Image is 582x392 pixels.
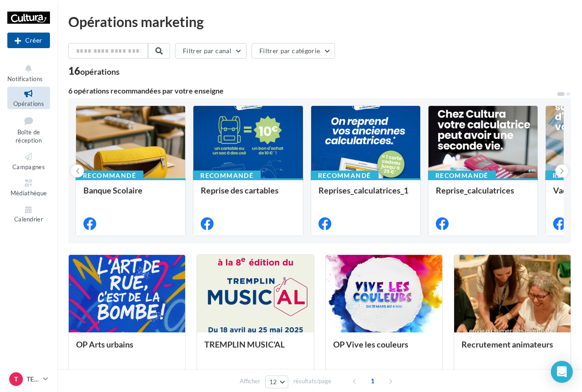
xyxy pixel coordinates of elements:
div: Banque Scolaire [83,186,178,204]
div: Reprises_calculatrices_1 [318,186,413,204]
div: OP Vive les couleurs [333,340,435,358]
div: Recommandé [428,171,496,181]
a: Boîte de réception [7,113,50,146]
span: Opérations [13,100,44,107]
div: 16 [68,66,120,76]
button: Filtrer par canal [175,43,247,59]
button: 12 [265,375,289,388]
span: Notifications [7,75,43,83]
p: TERVILLE [27,375,39,384]
div: Recommandé [311,171,379,181]
div: TREMPLIN MUSIC'AL [204,340,306,358]
div: Recommandé [193,171,261,181]
a: Opérations [7,87,50,109]
div: 6 opérations recommandées par votre enseigne [68,87,556,94]
span: Boîte de réception [16,128,42,144]
span: Campagnes [12,163,45,171]
span: Médiathèque [11,189,47,197]
span: Calendrier [14,216,43,223]
div: opérations [80,67,120,76]
div: Reprise_calculatrices [436,186,530,204]
div: Reprise des cartables [201,186,295,204]
a: Médiathèque [7,176,50,199]
span: 12 [269,378,277,386]
a: T TERVILLE [7,370,50,388]
div: Open Intercom Messenger [551,361,573,383]
div: OP Arts urbains [76,340,178,358]
button: Filtrer par catégorie [252,43,335,59]
div: Recommandé [76,171,143,181]
a: Campagnes [7,150,50,172]
button: Créer [7,33,50,48]
span: 1 [365,374,380,388]
a: Calendrier [7,203,50,225]
div: Nouvelle campagne [7,33,50,48]
span: Afficher [240,377,260,386]
span: T [14,375,18,384]
div: Opérations marketing [68,15,571,28]
span: résultats/page [293,377,331,386]
div: Recrutement animateurs [461,340,563,358]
